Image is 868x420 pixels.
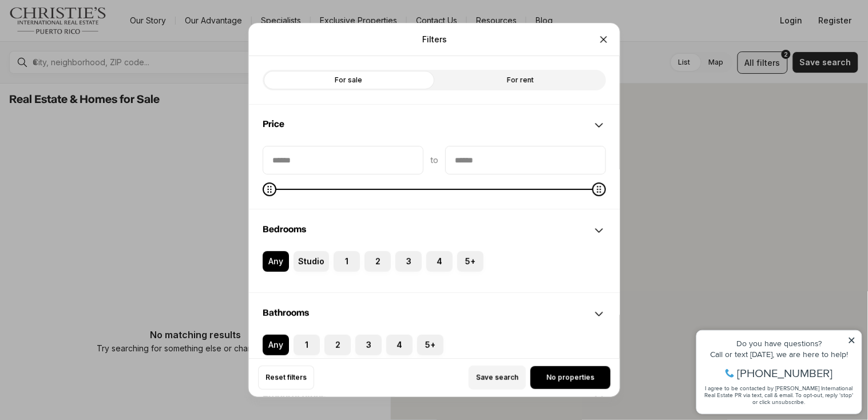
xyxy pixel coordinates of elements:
p: Filters [422,35,446,44]
label: 3 [355,335,382,355]
label: 4 [426,251,453,272]
label: For sale [263,70,434,90]
span: No properties [546,373,594,382]
span: Maximum [592,183,606,196]
div: Call or text [DATE], we are here to help! [12,37,165,45]
button: No properties [530,366,611,389]
span: Reset filters [265,373,307,382]
button: Save search [469,366,526,390]
div: Do you have questions? [12,26,165,34]
div: Bedrooms [249,210,620,251]
button: Reset filters [258,366,314,390]
span: Price [263,120,284,129]
span: Bathrooms [263,308,309,318]
label: For rent [434,70,606,90]
div: Price [249,146,620,209]
button: Close [592,28,615,51]
label: 2 [324,335,351,355]
div: Bathrooms [249,294,620,335]
label: 1 [294,335,320,355]
label: Any [263,251,289,272]
label: Studio [294,251,329,272]
span: I agree to be contacted by [PERSON_NAME] International Real Estate PR via text, call & email. To ... [14,70,163,92]
span: Save search [476,373,518,382]
div: Bathrooms [249,335,620,376]
span: Bedrooms [263,225,306,234]
label: 5+ [417,335,443,355]
label: 5+ [457,251,483,272]
span: Minimum [263,183,276,196]
input: priceMin [263,146,423,174]
label: 4 [386,335,413,355]
div: Bedrooms [249,251,620,292]
input: priceMax [446,146,605,174]
span: to [430,156,438,165]
label: 3 [395,251,422,272]
label: Any [263,335,289,355]
label: 2 [364,251,391,272]
label: 1 [334,251,360,272]
span: [PHONE_NUMBER] [47,54,142,65]
div: Price [249,105,620,146]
